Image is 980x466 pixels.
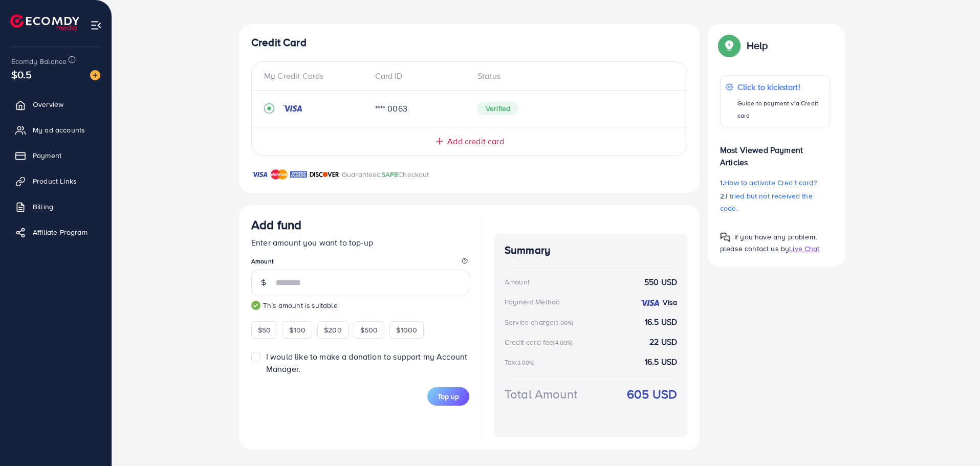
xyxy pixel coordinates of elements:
strong: 550 USD [644,276,677,288]
span: $1000 [396,325,417,335]
div: Credit card fee [505,337,576,347]
strong: 22 USD [649,336,677,348]
small: (3.00%) [515,359,535,367]
p: Guaranteed Checkout [342,168,429,181]
strong: 605 USD [627,385,677,403]
img: Popup guide [720,36,738,55]
div: My Credit Cards [264,70,367,82]
img: menu [90,19,102,31]
span: $100 [289,325,306,335]
legend: Amount [251,257,469,270]
span: Product Links [33,176,77,186]
div: Payment Method [505,297,560,307]
img: guide [251,301,260,310]
p: Enter amount you want to top-up [251,236,469,249]
img: brand [310,168,339,181]
span: How to activate Credit card? [724,177,816,188]
img: logo [10,14,79,30]
span: Payment [33,150,61,161]
img: brand [290,168,307,181]
h4: Credit Card [251,36,687,49]
p: Guide to payment via Credit card [737,97,825,122]
a: Affiliate Program [8,222,104,242]
iframe: Chat [937,420,972,458]
div: Status [469,70,674,82]
span: $50 [258,325,271,335]
img: brand [271,168,288,181]
strong: 16.5 USD [645,316,677,328]
a: Billing [8,196,104,217]
small: This amount is suitable [251,300,469,310]
h3: Add fund [251,217,301,232]
p: 2. [720,190,831,214]
span: I would like to make a donation to support my Account Manager. [266,351,467,374]
strong: Visa [663,297,677,307]
span: Billing [33,202,53,212]
img: brand [251,168,268,181]
strong: 16.5 USD [645,356,677,368]
a: Product Links [8,171,104,191]
h4: Summary [505,244,677,257]
small: (3.00%) [554,319,573,327]
a: My ad accounts [8,120,104,140]
svg: record circle [264,103,274,114]
span: Overview [33,99,63,109]
p: Most Viewed Payment Articles [720,136,831,168]
span: $500 [360,325,378,335]
div: Tax [505,357,538,367]
img: Popup guide [720,232,730,242]
span: Ecomdy Balance [11,56,67,66]
span: Affiliate Program [33,227,88,237]
p: Click to kickstart! [737,81,825,93]
div: Service charge [505,317,576,327]
div: Card ID [367,70,470,82]
span: SAFE [381,169,399,180]
div: Amount [505,277,530,287]
span: Add credit card [447,136,504,147]
div: Total Amount [505,385,577,403]
button: Top up [427,387,469,406]
a: Overview [8,94,104,115]
span: I tried but not received the code. [720,191,813,213]
img: credit [282,104,303,113]
span: $0.5 [11,67,32,82]
p: Help [747,39,768,52]
img: image [90,70,100,80]
a: Payment [8,145,104,166]
img: credit [640,299,660,307]
span: My ad accounts [33,125,85,135]
span: Live Chat [789,243,819,254]
span: If you have any problem, please contact us by [720,232,817,254]
small: (4.00%) [553,339,573,347]
span: $200 [324,325,342,335]
p: 1. [720,176,831,189]
span: Verified [477,102,518,115]
span: Top up [438,391,459,402]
